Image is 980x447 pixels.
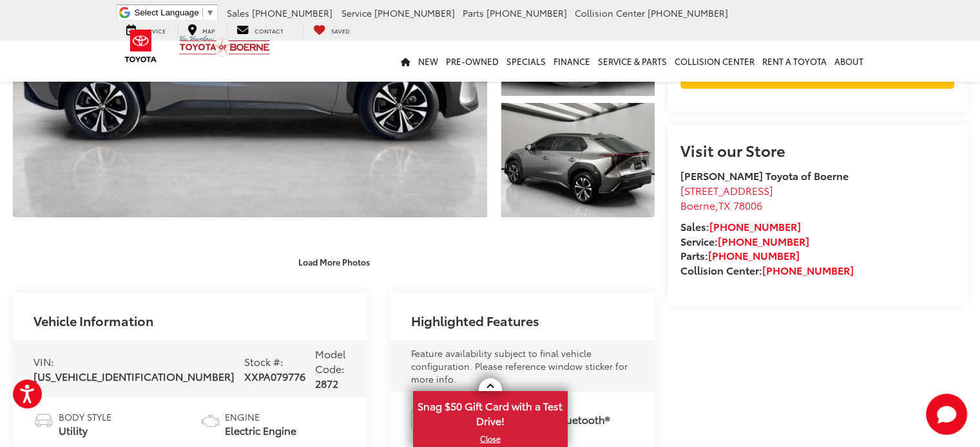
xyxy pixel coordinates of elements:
[680,233,809,248] strong: Service:
[135,8,215,17] a: Select Language​
[411,313,539,327] h2: Highlighted Features
[680,248,800,262] strong: Parts:
[463,6,484,19] span: Parts
[59,410,111,423] span: Body Style
[680,183,773,197] span: [STREET_ADDRESS]
[708,248,800,262] a: [PHONE_NUMBER]
[225,410,296,423] span: Engine
[926,394,967,435] button: Toggle Chat Window
[680,141,954,158] h2: Visit our Store
[178,35,271,57] img: Vic Vaughan Toyota of Boerne
[331,26,350,35] span: Saved
[671,41,758,82] a: Collision Center
[680,219,801,233] strong: Sales:
[178,23,224,36] a: Map
[34,354,54,369] span: VIN:
[289,250,379,273] button: Load More Photos
[414,41,442,82] a: New
[486,6,567,19] span: [PHONE_NUMBER]
[341,6,372,19] span: Service
[227,23,293,36] a: Contact
[411,347,628,385] span: Feature availability subject to final vehicle configuration. Please reference window sticker for ...
[680,183,773,212] a: [STREET_ADDRESS] Boerne,TX 78006
[135,8,199,17] span: Select Language
[315,376,338,390] span: 2872
[414,392,566,432] span: Snag $50 Gift Card with a Test Drive!
[117,25,165,67] img: Toyota
[594,41,671,82] a: Service & Parts: Opens in a new tab
[206,8,215,17] span: ▼
[227,6,249,19] span: Sales
[556,412,610,427] span: Bluetooth®
[34,313,153,327] h2: Vehicle Information
[831,41,867,82] a: About
[575,6,645,19] span: Collision Center
[680,262,854,277] strong: Collision Center:
[397,41,414,82] a: Home
[252,6,332,19] span: [PHONE_NUMBER]
[244,369,305,383] span: XXPA079776
[374,6,455,19] span: [PHONE_NUMBER]
[303,23,360,36] a: My Saved Vehicles
[244,354,283,369] span: Stock #:
[926,394,967,435] svg: Start Chat
[411,409,432,430] img: Adaptive Cruise Control
[762,262,854,277] a: [PHONE_NUMBER]
[718,233,809,248] a: [PHONE_NUMBER]
[680,168,849,183] strong: [PERSON_NAME] Toyota of Boerne
[117,23,175,36] a: Service
[499,102,656,219] img: 2024 Toyota bZ4X XLE
[680,197,715,212] span: Boerne
[550,41,594,82] a: Finance
[202,8,203,17] span: ​
[59,423,111,438] span: Utility
[501,103,655,218] a: Expand Photo 3
[34,369,235,383] span: [US_VEHICLE_IDENTIFICATION_NUMBER]
[442,41,503,82] a: Pre-Owned
[503,41,550,82] a: Specials
[733,197,762,212] span: 78006
[315,346,346,376] span: Model Code:
[709,219,801,233] a: [PHONE_NUMBER]
[648,6,728,19] span: [PHONE_NUMBER]
[225,423,296,438] span: Electric Engine
[758,41,831,82] a: Rent a Toyota
[718,197,731,212] span: TX
[680,197,762,212] span: ,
